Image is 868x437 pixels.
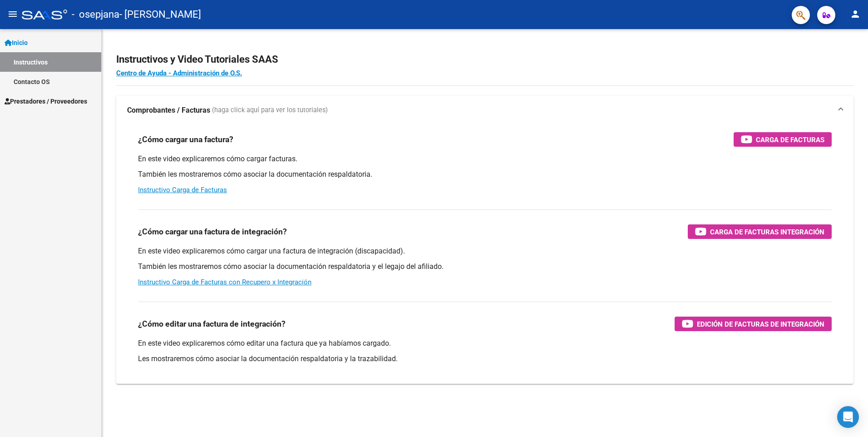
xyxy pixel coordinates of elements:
p: También les mostraremos cómo asociar la documentación respaldatoria y el legajo del afiliado. [138,262,832,272]
span: Edición de Facturas de integración [697,318,824,330]
h3: ¿Cómo cargar una factura? [138,133,233,146]
p: En este video explicaremos cómo editar una factura que ya habíamos cargado. [138,338,832,348]
a: Instructivo Carga de Facturas [138,186,227,194]
mat-expansion-panel-header: Comprobantes / Facturas (haga click aquí para ver los tutoriales) [116,96,853,125]
span: Inicio [5,38,28,48]
h2: Instructivos y Video Tutoriales SAAS [116,51,853,68]
span: Carga de Facturas Integración [710,226,824,238]
h3: ¿Cómo editar una factura de integración? [138,318,286,330]
span: Prestadores / Proveedores [5,96,87,106]
button: Carga de Facturas Integración [688,224,832,239]
div: Open Intercom Messenger [837,406,859,428]
p: También les mostraremos cómo asociar la documentación respaldatoria. [138,169,832,179]
span: - [PERSON_NAME] [119,5,201,25]
a: Centro de Ayuda - Administración de O.S. [116,69,242,77]
mat-icon: menu [7,9,18,20]
button: Edición de Facturas de integración [675,317,832,331]
p: Les mostraremos cómo asociar la documentación respaldatoria y la trazabilidad. [138,354,832,364]
button: Carga de Facturas [734,132,832,147]
span: (haga click aquí para ver los tutoriales) [212,105,328,115]
p: En este video explicaremos cómo cargar una factura de integración (discapacidad). [138,246,832,256]
span: - osepjana [72,5,119,25]
strong: Comprobantes / Facturas [127,105,210,115]
div: Comprobantes / Facturas (haga click aquí para ver los tutoriales) [116,125,853,384]
p: En este video explicaremos cómo cargar facturas. [138,154,832,164]
mat-icon: person [850,9,861,20]
h3: ¿Cómo cargar una factura de integración? [138,225,287,238]
a: Instructivo Carga de Facturas con Recupero x Integración [138,278,311,286]
span: Carga de Facturas [756,134,824,145]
